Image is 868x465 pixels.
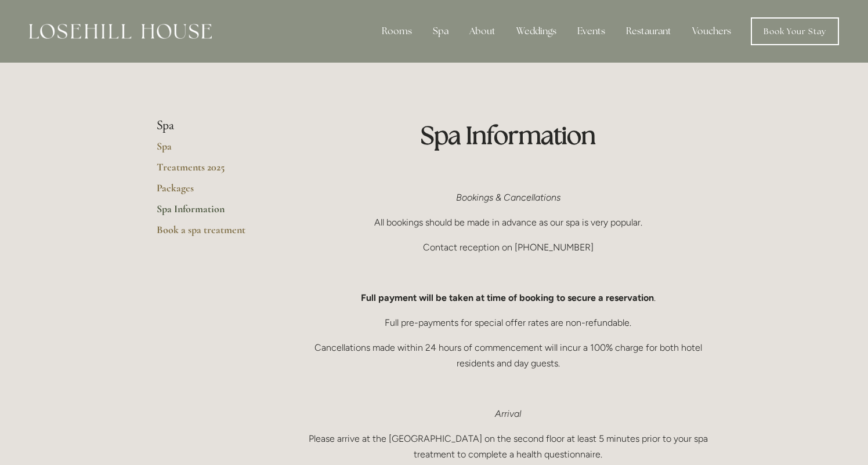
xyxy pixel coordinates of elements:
[157,223,267,244] a: Book a spa treatment
[157,161,267,181] a: Treatments 2025
[305,431,711,462] p: Please arrive at the [GEOGRAPHIC_DATA] on the second floor at least 5 minutes prior to your spa t...
[683,20,740,43] a: Vouchers
[305,340,711,371] p: Cancellations made within 24 hours of commencement will incur a 100% charge for both hotel reside...
[157,140,267,161] a: Spa
[361,292,654,303] strong: Full payment will be taken at time of booking to secure a reservation
[495,408,521,419] em: Arrival
[751,17,839,45] a: Book Your Stay
[157,202,267,223] a: Spa Information
[157,181,267,202] a: Packages
[456,192,560,203] em: Bookings & Cancellations
[372,20,421,43] div: Rooms
[421,119,596,151] strong: Spa Information
[617,20,681,43] div: Restaurant
[29,24,212,39] img: Losehill House
[507,20,566,43] div: Weddings
[305,315,711,330] p: Full pre-payments for special offer rates are non-refundable.
[157,118,267,133] li: Spa
[305,290,711,306] p: .
[568,20,614,43] div: Events
[460,20,505,43] div: About
[305,239,711,255] p: Contact reception on [PHONE_NUMBER]
[424,20,458,43] div: Spa
[305,215,711,230] p: All bookings should be made in advance as our spa is very popular.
